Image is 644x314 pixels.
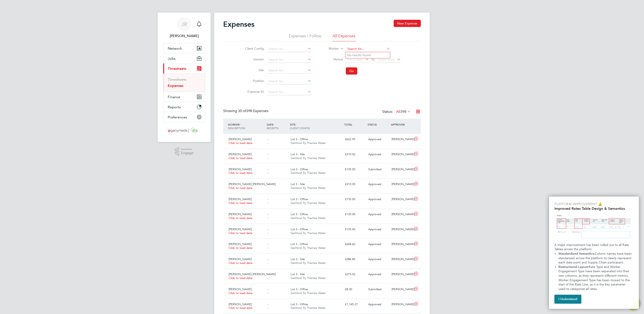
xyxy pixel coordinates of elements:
[228,126,245,130] span: DESCRIPTION
[558,252,633,264] span: Column names have been standarised across the platform to clearly represent each data point and S...
[181,147,194,151] span: Powered by
[291,141,326,145] span: Galliford Try Thames Water
[267,201,268,205] span: -
[267,227,268,231] span: -
[267,46,311,52] input: Search for...
[291,272,305,276] span: Lot 3 - Site
[291,201,326,205] span: Galliford Try Thames Water
[291,152,305,156] span: Lot 3 - Site
[267,287,268,291] span: -
[267,78,311,84] input: Search for...
[244,46,264,51] label: Client Config
[229,261,252,265] span: Click to load data
[368,212,381,216] span: Approved
[390,181,413,188] div: [PERSON_NAME]
[291,156,326,160] span: Galliford Try Thames Water
[343,241,366,248] div: £608.60
[229,152,252,156] span: [PERSON_NAME]
[229,171,252,175] span: Click to load data
[558,265,589,269] strong: Restructured Layout:
[267,276,268,280] span: -
[229,231,252,235] span: Click to load data
[343,286,366,293] div: £8.00
[181,151,194,155] span: Engage
[267,242,268,246] span: -
[229,276,252,280] span: Click to load data
[343,151,366,158] div: £310.02
[163,17,205,39] a: Go to account details
[390,151,413,158] div: [PERSON_NAME]
[267,291,268,295] span: -
[168,46,182,51] span: Network
[168,115,187,119] span: Preferences
[333,33,355,41] li: All Expenses
[343,226,366,233] div: £135.00
[168,66,186,71] span: Timesheets
[390,286,413,293] div: [PERSON_NAME]
[267,67,311,74] input: Search for...
[168,95,180,99] span: Finance
[229,197,252,201] span: [PERSON_NAME]
[295,123,296,126] span: /
[267,257,268,261] span: -
[181,21,187,27] span: JR
[378,57,394,62] span: Select date
[368,302,381,306] span: Approved
[346,46,390,52] input: Search for...
[368,242,381,246] span: Approved
[267,156,268,160] span: -
[390,301,413,308] div: [PERSON_NAME]
[229,227,252,231] span: [PERSON_NAME]
[368,257,381,261] span: Approved
[343,181,366,188] div: £310.00
[267,261,268,265] span: -
[291,306,326,310] span: Galliford Try Thames Water
[390,120,413,128] div: APPROVER
[368,152,381,156] span: Approved
[239,123,240,126] span: /
[229,257,252,261] span: [PERSON_NAME]
[229,287,252,291] span: [PERSON_NAME]
[368,137,381,141] span: Approved
[368,227,381,231] span: Approved
[266,120,289,132] div: DATE
[291,246,326,250] span: Galliford Try Thames Water
[291,287,308,291] span: Lot 3 - Office
[390,166,413,173] div: [PERSON_NAME]
[291,167,308,171] span: Lot 3 - Office
[229,216,252,220] span: Click to load data
[267,89,311,95] input: Search for...
[158,13,211,142] nav: Main navigation
[549,197,639,309] div: Improved Rate Table Semantics
[343,120,366,128] div: TOTAL
[267,197,268,201] span: -
[343,271,366,278] div: £275.02
[289,33,321,41] li: Expenses I Follow
[291,227,308,231] span: Lot 3 - Office
[291,257,305,261] span: Lot 3 - Site
[289,120,343,132] div: SITE
[396,109,411,114] label: All
[291,212,308,216] span: Lot 3 - Office
[343,301,366,308] div: £1,145.27
[366,120,390,128] div: STATUS
[390,136,413,143] div: [PERSON_NAME]
[368,287,382,291] span: Submitted
[168,84,183,88] a: Expenses
[267,186,268,190] span: -
[267,171,268,175] span: -
[291,276,326,280] span: Galliford Try Thames Water
[346,67,357,75] button: Go
[291,197,308,201] span: Lot 3 - Office
[291,261,326,265] span: Galliford Try Thames Water
[319,46,339,51] label: Worker
[267,126,279,130] span: RECEIPTS
[390,211,413,218] div: [PERSON_NAME]
[368,167,382,171] span: Submitted
[554,202,633,206] p: Platform Improvement 🔔
[244,68,264,72] label: Site
[291,231,326,235] span: Galliford Try Thames Water
[229,291,252,295] span: Click to load data
[244,79,264,83] label: Position
[229,242,252,246] span: [PERSON_NAME]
